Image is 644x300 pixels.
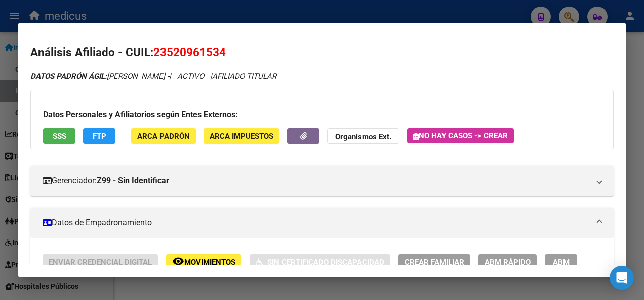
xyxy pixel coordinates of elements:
button: FTP [83,128,115,144]
span: Crear Familiar [405,258,464,267]
strong: DATOS PADRÓN ÁGIL: [30,72,107,81]
strong: Z99 - Sin Identificar [97,175,169,187]
span: FTP [93,132,106,141]
button: SSS [43,128,75,144]
mat-panel-title: Datos de Empadronamiento [43,217,589,229]
button: Sin Certificado Discapacidad [250,254,390,270]
span: AFILIADO TITULAR [212,72,276,81]
i: | ACTIVO | [30,72,276,81]
button: Organismos Ext. [327,128,399,144]
button: Crear Familiar [398,254,470,270]
button: ABM [545,254,577,270]
strong: Organismos Ext. [335,132,391,141]
span: ABM Rápido [485,258,531,267]
button: ARCA Padrón [131,128,196,144]
button: ARCA Impuestos [204,128,279,144]
span: 23520961534 [153,45,226,59]
button: Movimientos [166,254,241,270]
mat-panel-title: Gerenciador: [43,175,589,187]
span: [PERSON_NAME] - [30,72,169,81]
span: ARCA Impuestos [210,132,273,141]
div: Open Intercom Messenger [610,266,634,290]
button: No hay casos -> Crear [407,128,514,143]
span: SSS [53,132,66,141]
mat-expansion-panel-header: Datos de Empadronamiento [30,208,614,238]
h2: Análisis Afiliado - CUIL: [30,44,614,61]
mat-icon: remove_red_eye [172,255,184,267]
h3: Datos Personales y Afiliatorios según Entes Externos: [43,109,601,121]
button: ABM Rápido [478,254,537,270]
mat-expansion-panel-header: Gerenciador:Z99 - Sin Identificar [30,166,614,196]
span: Movimientos [184,258,235,267]
span: ARCA Padrón [137,132,190,141]
span: Enviar Credencial Digital [49,258,152,267]
span: No hay casos -> Crear [413,131,508,140]
span: ABM [553,258,570,267]
span: Sin Certificado Discapacidad [267,258,384,267]
button: Enviar Credencial Digital [43,254,158,270]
